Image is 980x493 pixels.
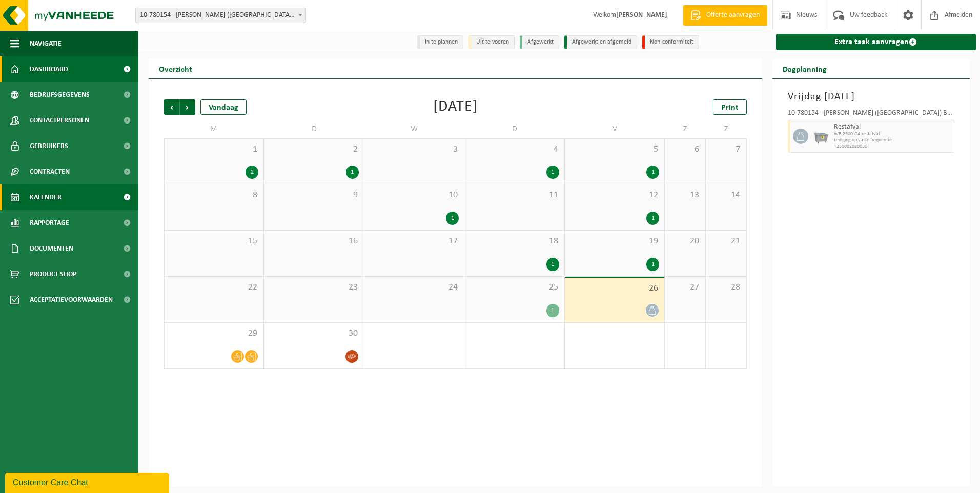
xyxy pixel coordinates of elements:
[788,89,955,105] h3: Vrijdag [DATE]
[642,35,699,49] li: Non-conformiteit
[30,184,62,210] span: Kalender
[616,11,667,19] strong: [PERSON_NAME]
[665,120,706,138] td: Z
[570,144,659,155] span: 5
[30,108,89,133] span: Contactpersonen
[170,282,258,293] span: 22
[417,35,463,49] li: In te plannen
[269,144,358,155] span: 2
[269,190,358,201] span: 9
[269,236,358,247] span: 16
[30,236,73,261] span: Documenten
[711,144,741,155] span: 7
[713,99,747,115] a: Print
[683,5,767,26] a: Offerte aanvragen
[30,287,113,313] span: Acceptatievoorwaarden
[464,120,564,138] td: D
[646,166,659,179] div: 1
[264,120,364,138] td: D
[834,143,952,150] span: T250002080036
[170,144,258,155] span: 1
[546,304,559,317] div: 1
[469,236,559,247] span: 18
[30,261,76,287] span: Product Shop
[772,58,837,78] h2: Dagplanning
[346,166,359,179] div: 1
[468,35,515,49] li: Uit te voeren
[200,99,247,115] div: Vandaag
[170,236,258,247] span: 15
[269,328,358,339] span: 30
[164,99,179,115] span: Vorige
[30,31,62,56] span: Navigatie
[670,282,700,293] span: 27
[670,144,700,155] span: 6
[446,212,459,225] div: 1
[149,58,202,78] h2: Overzicht
[813,129,829,144] img: WB-2500-GAL-GY-01
[570,190,659,201] span: 12
[469,190,559,201] span: 11
[834,123,952,131] span: Restafval
[834,137,952,143] span: Lediging op vaste frequentie
[30,82,90,108] span: Bedrijfsgegevens
[704,10,762,20] span: Offerte aanvragen
[570,283,659,294] span: 26
[564,35,637,49] li: Afgewerkt en afgemeld
[180,99,195,115] span: Volgende
[646,212,659,225] div: 1
[30,133,68,159] span: Gebruikers
[246,166,258,179] div: 2
[706,120,747,138] td: Z
[711,190,741,201] span: 14
[370,144,459,155] span: 3
[711,282,741,293] span: 28
[520,35,559,49] li: Afgewerkt
[788,110,955,120] div: 10-780154 - [PERSON_NAME] ([GEOGRAPHIC_DATA]) BV - IEPER
[711,236,741,247] span: 21
[670,190,700,201] span: 13
[30,210,69,236] span: Rapportage
[164,120,264,138] td: M
[5,470,171,493] iframe: chat widget
[670,236,700,247] span: 20
[136,8,305,23] span: 10-780154 - ROYAL SANDERS (BELGIUM) BV - IEPER
[269,282,358,293] span: 23
[570,236,659,247] span: 19
[469,282,559,293] span: 25
[370,236,459,247] span: 17
[30,159,70,184] span: Contracten
[565,120,665,138] td: V
[721,104,739,112] span: Print
[776,34,976,50] a: Extra taak aanvragen
[170,328,258,339] span: 29
[834,131,952,137] span: WB-2500-GA restafval
[170,190,258,201] span: 8
[546,258,559,271] div: 1
[135,8,306,23] span: 10-780154 - ROYAL SANDERS (BELGIUM) BV - IEPER
[370,282,459,293] span: 24
[646,258,659,271] div: 1
[469,144,559,155] span: 4
[364,120,464,138] td: W
[546,166,559,179] div: 1
[370,190,459,201] span: 10
[433,99,478,115] div: [DATE]
[30,56,68,82] span: Dashboard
